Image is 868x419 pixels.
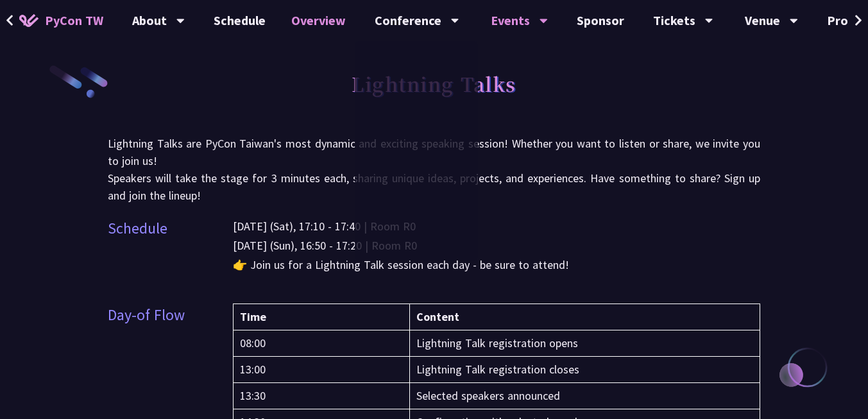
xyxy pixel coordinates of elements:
[233,217,761,275] p: [DATE] (Sat), 17:10 - 17:40 | Room R0 [DATE] (Sun), 16:50 - 17:20 | Room R0 👉 Join us for a Light...
[410,304,760,330] th: Content
[410,357,760,383] td: Lightning Talk registration closes
[108,135,760,204] p: Lightning Talks are PyCon Taiwan's most dynamic and exciting speaking session! Whether you want t...
[108,304,185,327] p: Day-of Flow
[19,14,38,27] img: Home icon of PyCon TW 2025
[410,330,760,357] td: Lightning Talk registration opens
[6,4,116,37] a: PyCon TW
[410,383,760,409] td: Selected speakers announced
[352,64,516,103] h1: Lightning Talks
[45,11,103,30] span: PyCon TW
[108,217,167,240] p: Schedule
[233,304,410,330] th: Time
[233,357,410,383] td: 13:00
[233,330,410,357] td: 08:00
[233,383,410,409] td: 13:30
